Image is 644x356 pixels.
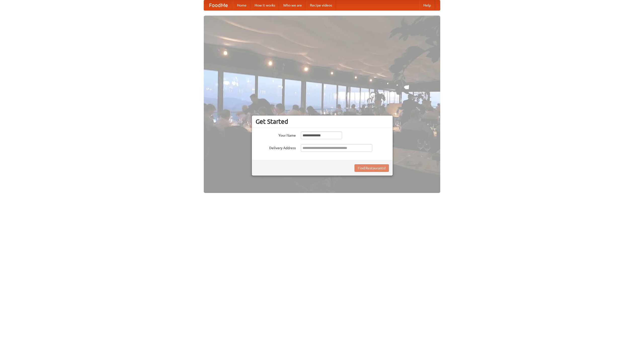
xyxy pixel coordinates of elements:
h3: Get Started [256,118,389,125]
a: Recipe videos [306,0,336,10]
label: Delivery Address [256,144,296,150]
a: Who we are [279,0,306,10]
a: Help [419,0,435,10]
a: How it works [251,0,279,10]
label: Your Name [256,132,296,138]
a: FoodMe [204,0,233,10]
a: Home [233,0,251,10]
button: Find Restaurants! [354,164,389,172]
